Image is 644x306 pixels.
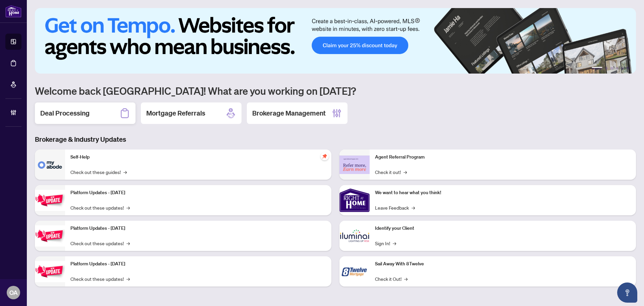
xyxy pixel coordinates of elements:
[375,204,415,211] a: Leave Feedback→
[70,154,326,161] p: Self-Help
[339,221,370,251] img: Identify your Client
[146,108,205,118] h2: Mortgage Referrals
[40,108,90,118] h2: Deal Processing
[605,67,608,70] button: 2
[339,256,370,287] img: Sail Away With 8Twelve
[35,8,636,74] img: Slide 0
[621,67,624,70] button: 5
[393,239,396,247] span: →
[592,67,602,70] button: 1
[375,260,631,268] p: Sail Away With 8Twelve
[70,239,130,247] a: Check out these updates!→
[610,67,613,70] button: 3
[126,239,130,247] span: →
[35,84,636,97] h1: Welcome back [GEOGRAPHIC_DATA]! What are you working on [DATE]?
[70,275,130,282] a: Check out these updates!→
[339,185,370,215] img: We want to hear what you think!
[617,282,637,303] button: Open asap
[123,168,127,176] span: →
[35,135,636,144] h3: Brokerage & Industry Updates
[35,149,65,180] img: Self-Help
[35,190,65,211] img: Platform Updates - July 21, 2025
[375,239,396,247] a: Sign In!→
[375,189,631,196] p: We want to hear what you think!
[70,225,326,232] p: Platform Updates - [DATE]
[375,168,407,176] a: Check it out!→
[35,225,65,247] img: Platform Updates - July 8, 2025
[35,261,65,282] img: Platform Updates - June 23, 2025
[404,168,407,176] span: →
[126,275,130,282] span: →
[375,225,631,232] p: Identify your Client
[339,156,370,174] img: Agent Referral Program
[70,204,130,211] a: Check out these updates!→
[9,288,18,297] span: OA
[252,108,326,118] h2: Brokerage Management
[321,152,329,160] span: pushpin
[70,260,326,268] p: Platform Updates - [DATE]
[412,204,415,211] span: →
[375,275,408,282] a: Check it Out!→
[375,154,631,161] p: Agent Referral Program
[70,168,127,176] a: Check out these guides!→
[5,5,21,17] img: logo
[126,204,130,211] span: →
[404,275,408,282] span: →
[616,67,619,70] button: 4
[627,67,629,70] button: 6
[70,189,326,196] p: Platform Updates - [DATE]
